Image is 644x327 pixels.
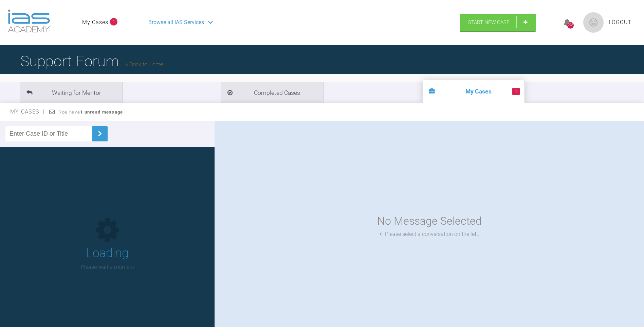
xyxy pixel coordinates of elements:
span: 1 [512,88,520,95]
span: You have [59,109,123,115]
li: My Cases [423,80,525,103]
p: Please wait a moment [81,263,134,272]
input: Enter Case ID or Title [5,126,92,141]
a: Start New Case [460,14,536,31]
li: Waiting for Mentor [20,82,122,103]
a: Back to Home [126,61,163,68]
img: logo-light.3e3ef733.png [8,10,50,33]
strong: 1 unread message [80,109,123,115]
span: 1 [110,18,117,25]
h1: Loading [86,243,129,263]
img: chevronRight.28bd32b0.svg [94,128,105,139]
a: Logout [609,18,632,27]
li: Completed Cases [221,82,323,103]
div: No Message Selected [377,212,482,230]
a: My Cases [82,18,108,27]
span: My Cases [10,108,45,115]
span: Browse all IAS Services [148,18,204,27]
span: Start New Case [468,19,510,25]
div: Please select a conversation on the left. [380,230,479,239]
div: 228 [567,22,574,29]
img: profile.png [583,12,604,33]
h1: Support Forum [20,49,163,73]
